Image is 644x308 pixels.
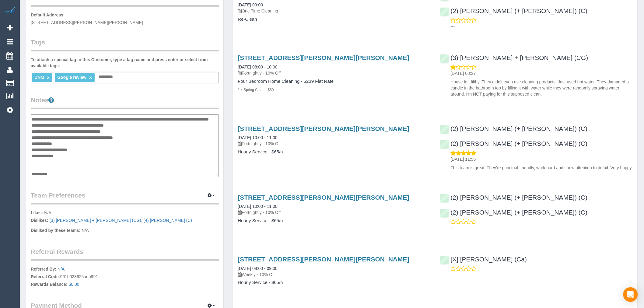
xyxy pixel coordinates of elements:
[440,140,588,147] a: (2) [PERSON_NAME] (+ [PERSON_NAME]) (C)
[440,256,527,263] a: [X] [PERSON_NAME] (Ca)
[47,75,50,80] a: ×
[440,125,588,132] a: (2) [PERSON_NAME] (+ [PERSON_NAME]) (C)
[451,23,633,30] p: ---
[451,156,633,162] p: [DATE] 11:56
[69,282,79,287] a: $0.00
[238,280,431,285] h4: Hourly Service - $65/h
[31,38,219,51] legend: Tags
[31,247,219,261] legend: Referral Rewards
[238,266,277,271] a: [DATE] 08:00 - 09:00
[58,267,65,271] a: N/A
[238,2,263,7] a: [DATE] 09:00
[451,165,633,171] p: This team is great. They’re punctual, friendly, work hard and show attention to detail. Very happy.
[238,88,274,92] small: 1 x Spring Clean - $80
[238,141,431,147] p: Fortnightly - 10% Off
[238,125,409,132] a: [STREET_ADDRESS][PERSON_NAME][PERSON_NAME]
[238,194,409,201] a: [STREET_ADDRESS][PERSON_NAME][PERSON_NAME]
[440,54,588,61] a: (3) [PERSON_NAME] + [PERSON_NAME] (CG)
[238,65,277,69] a: [DATE] 08:00 - 10:00
[589,127,590,132] span: ,
[451,225,633,231] p: ---
[82,228,89,233] span: N/A
[623,287,638,302] div: Open Intercom Messenger
[238,70,431,76] p: Fortnightly - 10% Off
[31,266,219,289] p: 961b023625adb991
[57,75,86,80] span: Google review
[589,196,590,201] span: ,
[31,96,219,109] legend: Notes
[238,79,431,84] h4: Four Bedroom Home Cleaning - $239 Flat Rate
[31,266,56,272] label: Referred By:
[451,272,633,278] p: ---
[31,20,143,25] span: [STREET_ADDRESS][PERSON_NAME][PERSON_NAME]
[451,70,633,76] p: [DATE] 08:27
[144,218,192,223] a: (4) [PERSON_NAME] (C)
[49,218,141,223] a: (3) [PERSON_NAME] + [PERSON_NAME] (CG)
[49,218,142,223] span: ,
[238,8,431,14] p: One Time Cleaning
[31,227,80,233] label: Disliked by these teams:
[31,191,219,205] legend: Team Preferences
[238,256,409,263] a: [STREET_ADDRESS][PERSON_NAME][PERSON_NAME]
[238,54,409,61] a: [STREET_ADDRESS][PERSON_NAME][PERSON_NAME]
[238,135,277,140] a: [DATE] 10:00 - 11:00
[31,217,48,223] label: Dislikes:
[451,79,633,97] p: House left filthy. They didn’t even use cleaning products. Just used hot water. They damaged a ca...
[238,17,431,22] h4: Re-Clean
[31,274,60,280] label: Referral Code:
[34,75,44,80] span: DNM
[238,209,431,215] p: Fortnightly - 10% Off
[4,6,16,15] img: Automaid Logo
[440,194,588,201] a: (2) [PERSON_NAME] (+ [PERSON_NAME]) (C)
[440,7,588,14] a: (2) [PERSON_NAME] (+ [PERSON_NAME]) (C)
[238,149,431,155] h4: Hourly Service - $65/h
[44,210,51,215] span: N/A
[89,75,92,80] a: ×
[31,281,68,287] label: Rewards Balance:
[440,209,588,216] a: (2) [PERSON_NAME] (+ [PERSON_NAME]) (C)
[31,12,65,18] label: Default Address:
[238,271,431,278] p: Weekly - 10% Off
[238,204,277,209] a: [DATE] 10:00 - 11:00
[31,57,219,69] label: To attach a special tag to this Customer, type a tag name and press enter or select from availabl...
[31,210,43,216] label: Likes:
[238,218,431,223] h4: Hourly Service - $65/h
